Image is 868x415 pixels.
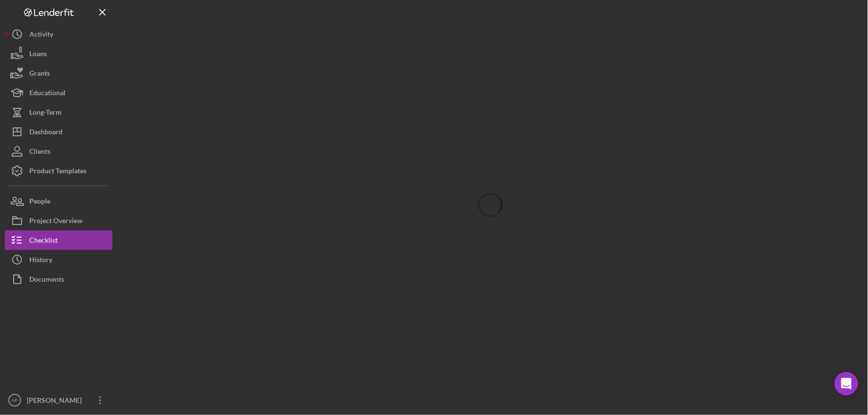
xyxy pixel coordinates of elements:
button: Loans [5,44,112,63]
div: Checklist [29,230,58,252]
div: Loans [29,44,47,66]
button: Grants [5,63,112,83]
div: Clients [29,142,50,164]
button: Activity [5,24,112,44]
button: Clients [5,142,112,161]
div: People [29,191,50,213]
div: Project Overview [29,211,83,233]
button: Long-Term [5,103,112,122]
div: History [29,250,52,272]
div: Activity [29,24,53,46]
div: Grants [29,63,50,85]
div: Open Intercom Messenger [835,372,858,395]
button: Project Overview [5,211,112,230]
button: People [5,191,112,211]
div: Dashboard [29,122,63,144]
text: AP [12,398,18,403]
div: Long-Term [29,103,62,124]
button: Product Templates [5,161,112,181]
div: Educational [29,83,65,105]
button: Educational [5,83,112,103]
button: AP[PERSON_NAME] [5,391,112,410]
div: Product Templates [29,161,86,183]
button: Dashboard [5,122,112,142]
button: Documents [5,270,112,289]
div: [PERSON_NAME] [24,391,88,413]
div: Documents [29,270,64,291]
button: Checklist [5,230,112,250]
button: History [5,250,112,270]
